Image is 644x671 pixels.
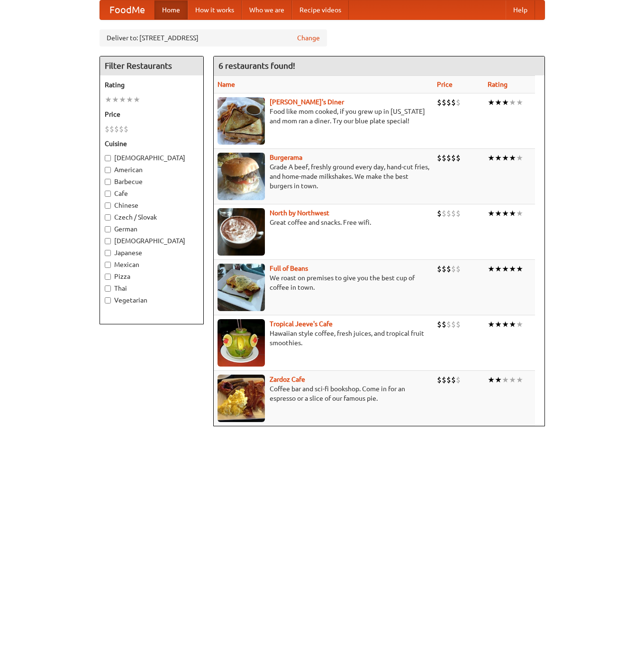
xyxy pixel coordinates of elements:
[133,94,140,105] li: ★
[495,375,502,385] li: ★
[446,264,451,274] li: $
[437,375,442,385] li: $
[456,97,461,108] li: $
[488,153,495,163] li: ★
[516,153,523,163] li: ★
[456,264,461,274] li: $
[105,191,111,197] input: Cafe
[502,97,509,108] li: ★
[270,209,329,217] a: North by Northwest
[105,214,111,221] input: Czech / Slovak
[509,153,516,163] li: ★
[516,319,523,330] li: ★
[105,262,111,268] input: Mexican
[105,274,111,280] input: Pizza
[105,295,199,305] label: Vegetarian
[437,264,442,274] li: $
[109,124,114,134] li: $
[495,208,502,219] li: ★
[488,264,495,274] li: ★
[242,0,292,19] a: Who we are
[446,319,451,330] li: $
[105,124,109,134] li: $
[100,29,327,46] div: Deliver to: [STREET_ADDRESS]
[442,375,446,385] li: $
[218,384,429,403] p: Coffee bar and sci-fi bookshop. Come in for an espresso or a slice of our famous pie.
[105,110,199,119] h5: Price
[509,97,516,108] li: ★
[218,97,265,145] img: sallys.jpg
[270,265,308,272] a: Full of Beans
[437,153,442,163] li: $
[488,97,495,108] li: ★
[488,319,495,330] li: ★
[105,260,199,269] label: Mexican
[442,319,446,330] li: $
[105,297,111,303] input: Vegetarian
[456,208,461,219] li: $
[105,189,199,198] label: Cafe
[105,224,199,234] label: German
[218,81,235,88] a: Name
[105,153,199,163] label: [DEMOGRAPHIC_DATA]
[516,375,523,385] li: ★
[509,208,516,219] li: ★
[495,319,502,330] li: ★
[437,97,442,108] li: $
[218,264,265,311] img: beans.jpg
[105,284,199,293] label: Thai
[509,375,516,385] li: ★
[100,0,154,19] a: FoodMe
[495,97,502,108] li: ★
[270,320,333,328] a: Tropical Jeeve's Cafe
[437,319,442,330] li: $
[218,319,265,367] img: jeeves.jpg
[442,264,446,274] li: $
[105,167,111,173] input: American
[105,94,112,105] li: ★
[112,94,119,105] li: ★
[502,208,509,219] li: ★
[124,124,128,134] li: $
[105,226,111,232] input: German
[270,98,344,106] a: [PERSON_NAME]'s Diner
[218,208,265,256] img: north.jpg
[188,0,242,19] a: How it works
[516,208,523,219] li: ★
[456,319,461,330] li: $
[446,97,451,108] li: $
[488,375,495,385] li: ★
[292,0,349,19] a: Recipe videos
[270,376,305,383] b: Zardoz Cafe
[105,248,199,257] label: Japanese
[495,153,502,163] li: ★
[126,94,133,105] li: ★
[451,208,456,219] li: $
[218,61,295,70] ng-pluralize: 6 restaurants found!
[451,375,456,385] li: $
[506,0,535,19] a: Help
[451,319,456,330] li: $
[456,153,461,163] li: $
[100,56,203,75] h4: Filter Restaurants
[105,165,199,175] label: American
[451,264,456,274] li: $
[502,264,509,274] li: ★
[509,264,516,274] li: ★
[451,97,456,108] li: $
[105,272,199,281] label: Pizza
[442,208,446,219] li: $
[105,139,199,148] h5: Cuisine
[105,179,111,185] input: Barbecue
[451,153,456,163] li: $
[456,375,461,385] li: $
[105,238,111,244] input: [DEMOGRAPHIC_DATA]
[442,97,446,108] li: $
[105,212,199,222] label: Czech / Slovak
[509,319,516,330] li: ★
[218,107,429,126] p: Food like mom cooked, if you grew up in [US_STATE] and mom ran a diner. Try our blue plate special!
